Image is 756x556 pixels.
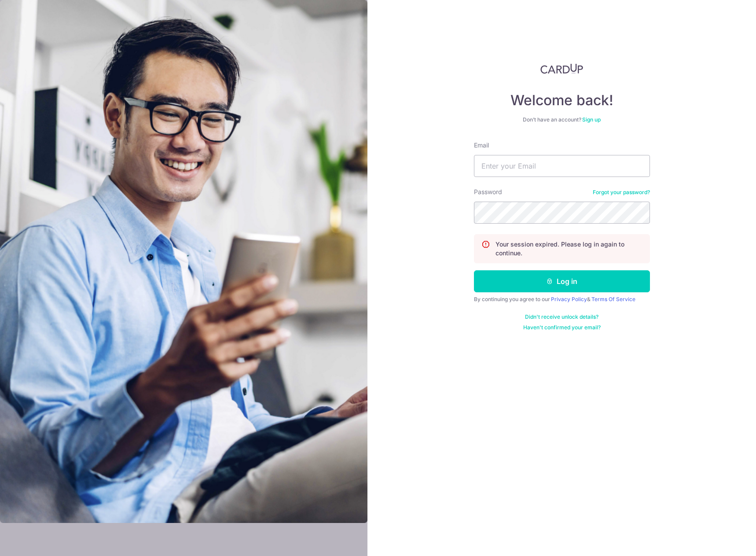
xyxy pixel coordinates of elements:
label: Password [474,188,502,196]
label: Email [474,141,489,150]
input: Enter your Email [474,155,650,177]
a: Privacy Policy [551,296,587,302]
div: Don’t have an account? [474,116,650,123]
div: By continuing you agree to our & [474,296,650,303]
p: Your session expired. Please log in again to continue. [495,240,642,258]
a: Sign up [582,116,601,123]
a: Forgot your password? [593,189,650,196]
h4: Welcome back! [474,92,650,109]
img: CardUp Logo [540,63,584,74]
a: Didn't receive unlock details? [525,313,598,320]
a: Terms Of Service [591,296,635,302]
button: Log in [474,270,650,292]
a: Haven't confirmed your email? [523,324,601,331]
